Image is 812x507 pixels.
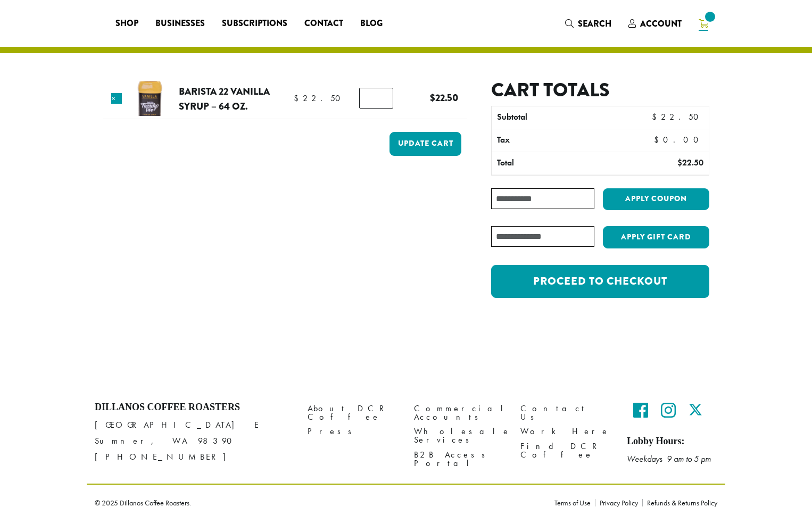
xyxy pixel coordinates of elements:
bdi: 22.50 [677,157,703,168]
bdi: 22.50 [430,90,458,105]
img: Barista 22 Vanilla Syrup - 64 oz. [133,81,168,116]
h4: Dillanos Coffee Roasters [95,402,292,413]
a: Commercial Accounts [414,402,504,425]
h2: Cart totals [491,79,709,102]
span: Blog [360,17,383,30]
span: $ [677,157,682,168]
h5: Lobby Hours: [627,436,717,447]
span: Contact [304,17,343,30]
a: Find DCR Coffee [520,439,611,462]
span: Account [640,18,682,30]
button: Update cart [390,132,461,156]
span: Subscriptions [222,17,287,30]
input: Product quantity [359,88,393,108]
span: Businesses [155,17,205,30]
bdi: 22.50 [652,111,703,122]
bdi: 0.00 [654,134,703,145]
a: B2B Access Portal [414,447,504,470]
a: Search [557,15,620,32]
span: Search [578,18,611,30]
span: $ [294,93,303,104]
a: Shop [107,15,147,32]
bdi: 22.50 [294,93,345,104]
p: [GEOGRAPHIC_DATA] E Sumner, WA 98390 [PHONE_NUMBER] [95,417,292,465]
a: Barista 22 Vanilla Syrup – 64 oz. [179,84,270,113]
button: Apply coupon [603,188,709,210]
span: $ [430,90,435,105]
p: © 2025 Dillanos Coffee Roasters. [95,499,538,506]
th: Total [492,152,622,174]
th: Tax [492,129,645,152]
a: Privacy Policy [595,499,642,506]
a: Terms of Use [554,499,595,506]
a: Work Here [520,425,611,439]
th: Subtotal [492,106,622,129]
a: Contact Us [520,402,611,425]
span: $ [654,134,663,145]
span: Shop [115,17,138,30]
a: About DCR Coffee [308,402,398,425]
a: Proceed to checkout [491,265,709,298]
em: Weekdays 9 am to 5 pm [627,453,711,464]
a: Press [308,425,398,439]
a: Wholesale Services [414,425,504,447]
a: Remove this item [111,93,122,104]
button: Apply Gift Card [603,226,709,248]
a: Refunds & Returns Policy [642,499,717,506]
span: $ [652,111,661,122]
